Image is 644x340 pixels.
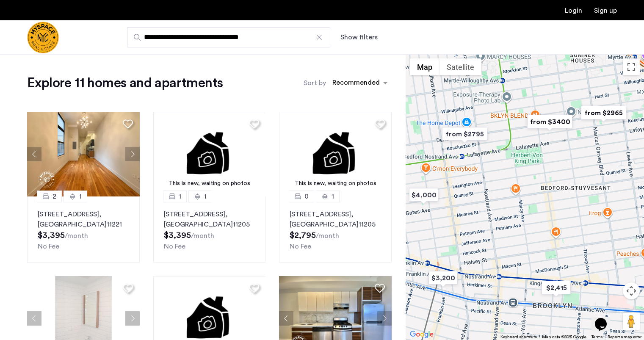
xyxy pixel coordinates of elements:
[608,334,641,340] a: Report a map error
[179,191,181,202] span: 1
[38,243,59,250] span: No Fee
[304,191,309,202] span: 0
[191,232,214,239] sub: /month
[316,232,339,239] sub: /month
[538,278,574,297] div: $2,415
[591,334,603,340] a: Terms (opens in new tab)
[127,27,330,47] input: Apartment Search
[38,231,65,240] span: $3,395
[410,58,439,75] button: Show street map
[153,196,266,263] a: 11[STREET_ADDRESS], [GEOGRAPHIC_DATA]11205No Fee
[591,306,619,332] iframe: chat widget
[125,311,140,326] button: Next apartment
[153,112,266,196] a: This is new, waiting on photos
[594,7,617,14] a: Registration
[164,209,255,229] p: [STREET_ADDRESS] 11205
[500,334,537,340] button: Keyboard shortcuts
[164,231,191,240] span: $3,395
[158,179,262,188] div: This is new, waiting on photos
[38,209,129,229] p: [STREET_ADDRESS] 11221
[53,191,56,202] span: 2
[377,311,392,326] button: Next apartment
[283,179,387,188] div: This is new, waiting on photos
[290,209,381,229] p: [STREET_ADDRESS] 11205
[27,196,140,263] a: 21[STREET_ADDRESS], [GEOGRAPHIC_DATA]11221No Fee
[279,112,392,196] img: 1.gif
[439,124,491,144] div: from $2795
[332,191,334,202] span: 1
[623,313,640,330] button: Drag Pegman onto the map to open Street View
[406,185,442,205] div: $4,000
[125,147,140,161] button: Next apartment
[279,196,392,263] a: 01[STREET_ADDRESS], [GEOGRAPHIC_DATA]11205No Fee
[304,78,326,88] label: Sort by
[153,112,266,196] img: 1.gif
[27,22,59,53] img: logo
[565,7,582,14] a: Login
[164,243,185,250] span: No Fee
[331,77,380,90] div: Recommended
[79,191,82,202] span: 1
[27,147,41,161] button: Previous apartment
[328,75,392,91] ng-select: sort-apartment
[439,58,481,75] button: Show satellite imagery
[27,311,41,326] button: Previous apartment
[204,191,207,202] span: 1
[623,58,640,75] button: Toggle fullscreen view
[578,103,630,122] div: from $2965
[27,75,223,91] h1: Explore 11 homes and apartments
[408,329,436,340] a: Open this area in Google Maps (opens a new window)
[279,311,293,326] button: Previous apartment
[27,22,59,53] a: Cazamio Logo
[524,112,576,131] div: from $3400
[408,329,436,340] img: Google
[623,282,640,299] button: Map camera controls
[290,231,316,240] span: $2,795
[27,112,140,196] img: d0e56a97-1207-423d-8c07-3ef98b21e305_638906185507542700.jpeg
[65,232,88,239] sub: /month
[542,335,586,339] span: Map data ©2025 Google
[425,268,461,287] div: $3,200
[290,243,311,250] span: No Fee
[279,112,392,196] a: This is new, waiting on photos
[340,32,378,42] button: Show or hide filters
